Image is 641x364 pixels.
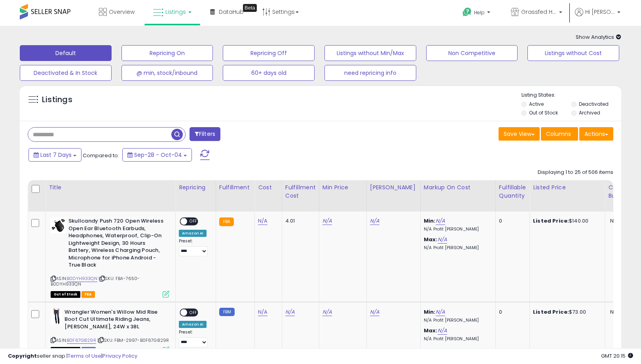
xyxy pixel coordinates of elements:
[68,217,165,271] b: Skullcandy Push 720 Open Wireless Open Ear Bluetooth Earbuds, Headphones, Waterproof, Clip-On Lig...
[424,308,436,316] b: Min:
[546,130,571,138] span: Columns
[585,8,615,16] span: Hi [PERSON_NAME]
[529,101,544,107] label: Active
[370,308,379,316] a: N/A
[499,217,523,225] div: 0
[522,91,622,99] p: Listing States:
[322,308,332,316] a: N/A
[40,151,72,159] span: Last 7 Days
[527,45,619,61] button: Listings without Cost
[579,127,613,141] button: Actions
[538,169,613,176] div: Displaying 1 to 25 of 506 items
[610,217,620,225] span: N/A
[28,148,82,162] button: Last 7 Days
[499,309,523,316] div: 0
[610,308,620,316] span: N/A
[121,65,213,81] button: @ min, stock/inbound
[285,217,313,225] div: 4.01
[474,9,485,16] span: Help
[499,127,540,141] button: Save View
[258,183,279,192] div: Cost
[219,183,251,192] div: Fulfillment
[179,238,210,256] div: Preset:
[424,236,438,243] b: Max:
[64,309,161,333] b: Wrangler Women's Willow Mid Rise Boot Cut Ultimate Riding Jeans, [PERSON_NAME], 24W x 38L
[20,45,112,61] button: Default
[179,183,212,192] div: Repricing
[424,318,489,323] p: N/A Profit [PERSON_NAME]
[438,236,447,244] a: N/A
[258,308,267,316] a: N/A
[190,127,220,141] button: Filters
[51,217,169,297] div: ASIN:
[322,183,363,192] div: Min Price
[579,109,600,116] label: Archived
[8,352,37,360] strong: Copyright
[424,245,489,251] p: N/A Profit [PERSON_NAME]
[102,352,137,360] a: Privacy Policy
[165,8,186,16] span: Listings
[219,308,235,316] small: FBM
[8,353,137,360] div: seller snap | |
[67,275,97,282] a: B0DYH933QN
[456,1,498,26] a: Help
[179,230,207,237] div: Amazon AI
[243,4,257,12] div: Tooltip anchor
[436,217,445,225] a: N/A
[68,352,101,360] a: Terms of Use
[533,308,569,316] b: Listed Price:
[51,309,63,324] img: 41OlSho3tmL._SL40_.jpg
[179,321,207,328] div: Amazon AI
[121,45,213,61] button: Repricing On
[424,327,438,334] b: Max:
[97,337,169,343] span: | SKU: FBM-2997-B0F67G829R
[370,217,379,225] a: N/A
[223,45,315,61] button: Repricing Off
[529,109,558,116] label: Out of Stock
[179,330,210,347] div: Preset:
[258,217,267,225] a: N/A
[109,8,135,16] span: Overview
[575,8,620,26] a: Hi [PERSON_NAME]
[424,183,492,192] div: Markup on Cost
[134,151,182,159] span: Sep-28 - Oct-04
[370,183,417,192] div: [PERSON_NAME]
[533,217,599,225] div: $140.00
[436,308,445,316] a: N/A
[82,291,95,298] span: FBA
[122,148,192,162] button: Sep-28 - Oct-04
[42,94,72,105] h5: Listings
[187,309,200,316] span: OFF
[576,33,621,41] span: Show Analytics
[424,227,489,232] p: N/A Profit [PERSON_NAME]
[223,65,315,81] button: 60+ days old
[424,336,489,342] p: N/A Profit [PERSON_NAME]
[426,45,518,61] button: Non Competitive
[219,217,234,226] small: FBA
[601,352,633,360] span: 2025-10-12 20:15 GMT
[438,327,447,335] a: N/A
[51,291,80,298] span: All listings that are currently out of stock and unavailable for purchase on Amazon
[219,8,244,16] span: DataHub
[324,45,416,61] button: Listings without Min/Max
[20,65,112,81] button: Deactivated & In Stock
[424,217,436,225] b: Min:
[83,152,119,159] span: Compared to:
[285,308,295,316] a: N/A
[322,217,332,225] a: N/A
[420,180,495,212] th: The percentage added to the cost of goods (COGS) that forms the calculator for Min & Max prices.
[521,8,557,16] span: Grassfed Home
[533,217,569,225] b: Listed Price:
[499,183,526,200] div: Fulfillable Quantity
[462,7,472,17] i: Get Help
[49,183,172,192] div: Title
[533,183,601,192] div: Listed Price
[51,275,140,287] span: | SKU: FBA-7650-B0DYH933QN
[579,101,609,107] label: Deactivated
[533,309,599,316] div: $73.00
[187,218,200,225] span: OFF
[285,183,316,200] div: Fulfillment Cost
[541,127,578,141] button: Columns
[324,65,416,81] button: need repricing info
[51,217,66,233] img: 41HY0kLXdxL._SL40_.jpg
